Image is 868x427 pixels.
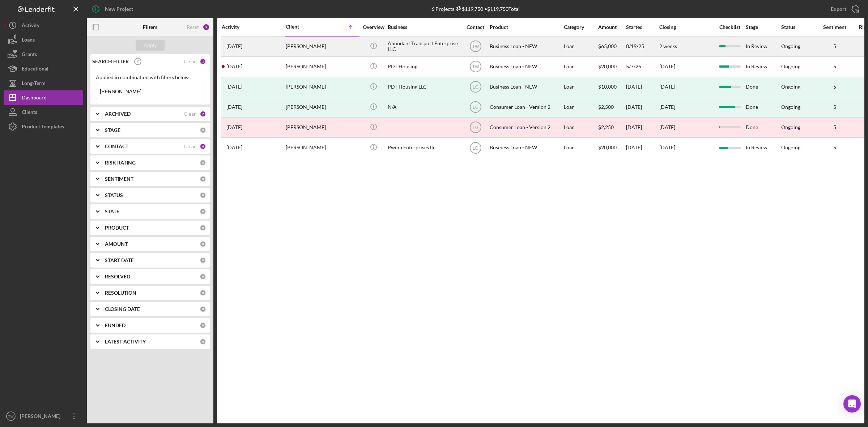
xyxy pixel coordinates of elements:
text: LG [472,105,478,110]
div: Overview [360,24,387,30]
div: Educational [22,61,48,78]
b: RESOLUTION [105,290,136,296]
div: Stage [746,24,780,30]
div: In Review [746,57,780,76]
div: Closing [659,24,714,30]
div: [PERSON_NAME] [286,118,358,137]
div: Sentiment [817,24,853,30]
div: Ongoing [781,145,800,150]
div: Loan [564,37,597,56]
div: Category [564,24,597,30]
div: 5 [817,124,853,130]
b: Filters [143,24,157,30]
a: Long-Term [4,76,83,90]
time: [DATE] [659,144,675,150]
div: Done [746,98,780,117]
div: N/A [388,98,460,117]
time: 2024-03-13 18:59 [226,124,242,130]
b: FUNDED [105,323,125,328]
b: START DATE [105,257,134,263]
div: $119,750 [454,6,483,12]
b: LATEST ACTIVITY [105,339,146,345]
b: SEARCH FILTER [92,59,129,64]
div: Business [388,24,460,30]
b: ARCHIVED [105,111,131,117]
span: $65,000 [598,43,617,49]
div: [PERSON_NAME] [18,409,65,425]
time: 2024-05-02 19:20 [226,145,242,150]
div: Pwinn Enterprises llc [388,138,460,157]
text: TW [8,414,14,418]
div: Ongoing [781,43,800,49]
time: 2023-11-29 18:11 [226,104,242,110]
div: Client [286,24,322,30]
button: Export [824,2,864,16]
button: Educational [4,61,83,76]
div: 5 [817,64,853,69]
div: 0 [200,290,206,296]
b: PRODUCT [105,225,129,231]
div: Loans [22,33,35,49]
div: Open Intercom Messenger [843,395,861,413]
div: Status [781,24,816,30]
button: Clients [4,105,83,119]
time: 2 weeks [659,43,677,49]
div: $10,000 [598,77,625,97]
div: PDT Housing LLC [388,77,460,97]
div: Activity [222,24,285,30]
div: Loan [564,77,597,97]
div: Clients [22,105,37,121]
div: 0 [200,257,206,264]
div: 6 [200,143,206,150]
b: STATE [105,209,119,214]
b: SENTIMENT [105,176,133,182]
div: [PERSON_NAME] [286,138,358,157]
text: LG [472,125,478,130]
div: 0 [200,192,206,198]
div: 0 [200,322,206,329]
div: Applied in combination with filters below [96,74,204,80]
div: Clear [184,59,196,64]
div: [PERSON_NAME] [286,57,358,76]
div: Business Loan - NEW [490,37,562,56]
div: 5 [817,43,853,49]
button: Grants [4,47,83,61]
button: Dashboard [4,90,83,105]
div: 0 [200,338,206,345]
b: RISK RATING [105,160,136,166]
button: Activity [4,18,83,33]
div: In Review [746,37,780,56]
span: $20,000 [598,144,617,150]
div: Contact [462,24,489,30]
a: Loans [4,33,83,47]
div: Apply [144,40,157,51]
div: [PERSON_NAME] [286,37,358,56]
div: Reset [187,24,199,30]
div: Clear [184,111,196,117]
div: $2,500 [598,98,625,117]
div: 0 [200,208,206,215]
div: Ongoing [781,124,800,130]
div: New Project [105,2,133,16]
div: Started [626,24,659,30]
div: Long-Term [22,76,46,92]
div: Export [831,2,846,16]
div: Done [746,118,780,137]
div: In Review [746,138,780,157]
div: 6 Projects • $119,750 Total [431,6,520,12]
text: TW [472,44,479,49]
div: Business Loan - NEW [490,138,562,157]
time: [DATE] [659,124,675,130]
span: $20,000 [598,63,617,69]
button: TW[PERSON_NAME] [4,409,83,423]
div: Loan [564,98,597,117]
b: CONTACT [105,144,128,149]
div: [PERSON_NAME] [286,98,358,117]
div: Dashboard [22,90,47,107]
time: 2025-05-07 15:31 [226,64,242,69]
a: Product Templates [4,119,83,134]
b: STATUS [105,192,123,198]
